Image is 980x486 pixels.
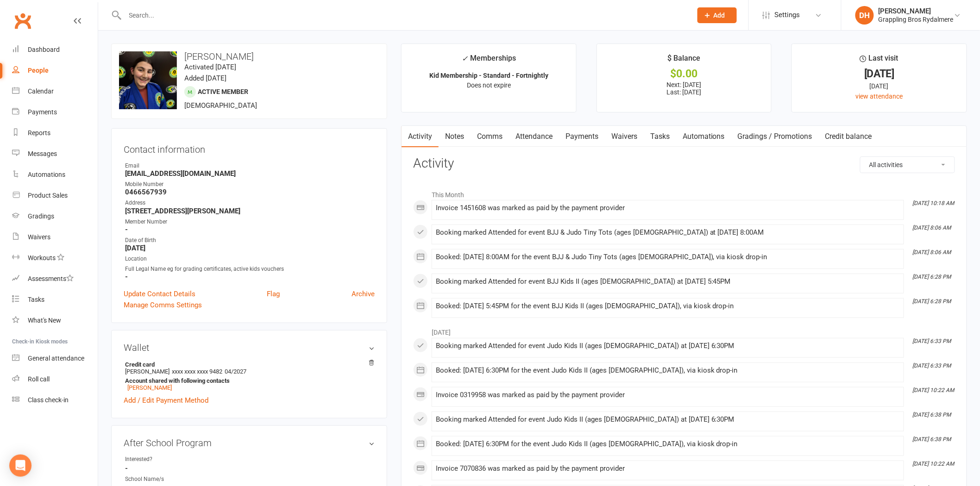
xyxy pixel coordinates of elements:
i: [DATE] 6:28 PM [913,274,951,280]
a: What's New [12,310,98,331]
li: This Month [413,185,955,200]
div: Assessments [28,275,74,282]
a: Assessments [12,268,98,289]
strong: - [125,273,375,281]
strong: [DATE] [125,244,375,252]
div: Full Legal Name eg for grading certificates, active kids vouchers [125,265,375,274]
i: [DATE] 10:22 AM [913,387,955,393]
a: Tasks [12,289,98,310]
a: Automations [676,126,731,147]
div: Booking marked Attended for event BJJ & Judo Tiny Tots (ages [DEMOGRAPHIC_DATA]) at [DATE] 8:00AM [436,229,900,237]
a: Reports [12,123,98,143]
a: Workouts [12,248,98,268]
a: Roll call [12,369,98,390]
div: Location [125,255,375,263]
div: Date of Birth [125,236,375,245]
div: [DATE] [800,81,958,91]
div: Booking marked Attended for event Judo Kids II (ages [DEMOGRAPHIC_DATA]) at [DATE] 6:30PM [436,342,900,350]
i: [DATE] 8:06 AM [913,249,951,255]
i: ✓ [462,54,468,63]
a: Attendance [509,126,559,147]
strong: - [125,225,375,234]
strong: Kid Membership - Standard - Fortnightly [429,72,548,79]
span: xxxx xxxx xxxx 9482 [172,368,222,375]
div: Gradings [28,212,54,220]
p: Next: [DATE] Last: [DATE] [605,81,763,96]
div: Last visit [860,52,898,69]
div: People [28,67,49,74]
div: Calendar [28,87,54,95]
i: [DATE] 6:28 PM [913,298,951,305]
div: Open Intercom Messenger [9,455,31,477]
input: Search... [122,9,685,22]
span: Add [714,12,725,19]
div: DH [855,6,874,25]
div: General attendance [28,355,84,362]
strong: Account shared with following contacts [125,377,370,384]
strong: [STREET_ADDRESS][PERSON_NAME] [125,207,375,215]
a: Automations [12,164,98,185]
div: Reports [28,129,50,137]
button: Add [697,7,737,23]
a: Class kiosk mode [12,390,98,411]
a: [PERSON_NAME] [127,384,172,391]
div: Messages [28,150,57,157]
div: Product Sales [28,192,68,199]
div: Invoice 7070836 was marked as paid by the payment provider [436,465,900,473]
i: [DATE] 6:33 PM [913,362,951,369]
a: Flag [267,288,280,299]
div: Member Number [125,218,375,226]
a: Comms [471,126,509,147]
i: [DATE] 6:38 PM [913,411,951,418]
div: Automations [28,171,65,178]
div: Booking marked Attended for event BJJ Kids II (ages [DEMOGRAPHIC_DATA]) at [DATE] 5:45PM [436,278,900,286]
i: [DATE] 10:18 AM [913,200,955,206]
i: [DATE] 10:22 AM [913,461,955,467]
div: Booked: [DATE] 6:30PM for the event Judo Kids II (ages [DEMOGRAPHIC_DATA]), via kiosk drop-in [436,440,900,448]
a: Notes [439,126,471,147]
time: Added [DATE] [184,74,226,82]
div: Roll call [28,375,50,383]
div: Booked: [DATE] 5:45PM for the event BJJ Kids II (ages [DEMOGRAPHIC_DATA]), via kiosk drop-in [436,302,900,310]
a: Update Contact Details [124,288,195,299]
div: Booked: [DATE] 8:00AM for the event BJJ & Judo Tiny Tots (ages [DEMOGRAPHIC_DATA]), via kiosk dro... [436,253,900,261]
a: Messages [12,143,98,164]
div: Invoice 0319958 was marked as paid by the payment provider [436,391,900,399]
a: view attendance [856,93,903,100]
div: Tasks [28,296,44,303]
a: Clubworx [11,9,34,32]
a: Gradings / Promotions [731,126,819,147]
div: Memberships [462,52,516,69]
i: [DATE] 6:33 PM [913,338,951,344]
div: Interested? [125,455,201,464]
span: [DEMOGRAPHIC_DATA] [184,101,257,110]
a: Manage Comms Settings [124,299,202,311]
span: Active member [198,88,248,95]
div: [DATE] [800,69,958,79]
span: Does not expire [467,81,511,89]
a: People [12,60,98,81]
a: Dashboard [12,39,98,60]
a: Add / Edit Payment Method [124,395,208,406]
img: image1750322750.png [119,51,177,109]
h3: After School Program [124,438,375,448]
h3: Activity [413,156,955,171]
strong: [EMAIL_ADDRESS][DOMAIN_NAME] [125,169,375,178]
h3: Wallet [124,343,375,353]
div: Mobile Number [125,180,375,189]
a: Archive [352,288,375,299]
div: Booked: [DATE] 6:30PM for the event Judo Kids II (ages [DEMOGRAPHIC_DATA]), via kiosk drop-in [436,367,900,374]
strong: 0466567939 [125,188,375,196]
a: Payments [12,102,98,123]
div: Booking marked Attended for event Judo Kids II (ages [DEMOGRAPHIC_DATA]) at [DATE] 6:30PM [436,416,900,424]
li: [DATE] [413,323,955,337]
div: Waivers [28,233,50,241]
div: Workouts [28,254,56,262]
a: Waivers [605,126,644,147]
a: Waivers [12,227,98,248]
div: Class check-in [28,396,69,404]
a: Gradings [12,206,98,227]
span: 04/2027 [225,368,246,375]
a: Product Sales [12,185,98,206]
div: $ Balance [667,52,700,69]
